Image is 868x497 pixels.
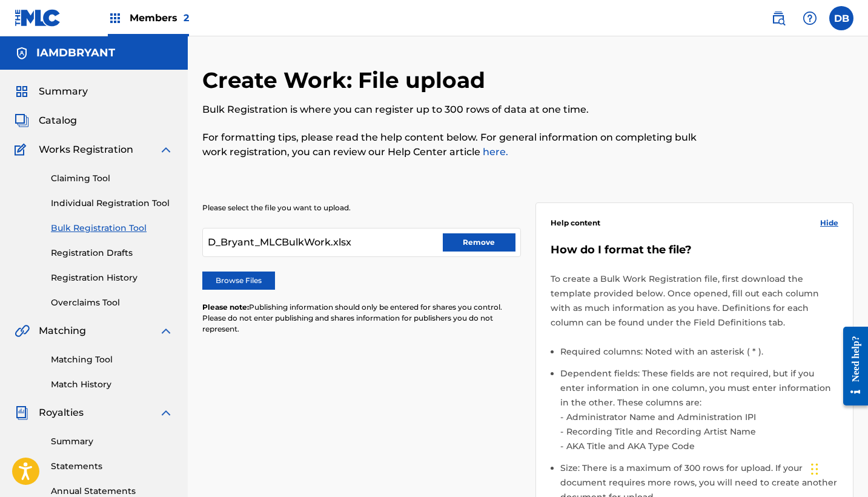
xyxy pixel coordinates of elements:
a: Registration History [51,272,173,284]
img: Works Registration [15,142,30,157]
button: Remove [443,233,515,252]
img: Summary [15,84,29,99]
h5: IAMDBRYANT [36,46,115,60]
span: Help content [551,218,600,228]
a: Overclaims Tool [51,296,173,309]
a: Claiming Tool [51,172,173,185]
span: Royalties [39,405,84,420]
span: Members [130,11,189,25]
div: Help [798,6,822,30]
img: search [771,11,786,25]
img: MLC Logo [15,9,61,27]
iframe: Resource Center [834,315,868,418]
div: User Menu [829,6,853,30]
img: expand [159,405,173,420]
li: AKA Title and AKA Type Code [563,439,839,453]
a: Individual Registration Tool [51,197,173,210]
img: Royalties [15,405,29,420]
p: Publishing information should only be entered for shares you control. Please do not enter publish... [202,302,521,335]
li: Administrator Name and Administration IPI [563,410,839,424]
p: To create a Bulk Work Registration file, first download the template provided below. Once opened,... [551,272,839,330]
span: D_Bryant_MLCBulkWork.xlsx [208,235,351,250]
span: Matching [39,324,86,338]
p: Please select the file you want to upload. [202,202,521,213]
a: Summary [51,435,173,448]
a: SummarySummary [15,84,88,99]
a: Public Search [766,6,790,30]
span: Summary [39,84,88,99]
img: Accounts [15,46,29,61]
img: expand [159,142,173,157]
iframe: Chat Widget [807,439,868,497]
div: Drag [811,451,818,487]
span: Catalog [39,113,77,128]
a: Bulk Registration Tool [51,222,173,235]
img: expand [159,324,173,338]
label: Browse Files [202,272,275,290]
img: Catalog [15,113,29,128]
a: Matching Tool [51,353,173,366]
span: Hide [820,218,838,228]
span: 2 [184,12,189,24]
a: Registration Drafts [51,247,173,259]
span: Works Registration [39,142,133,157]
p: Bulk Registration is where you can register up to 300 rows of data at one time. [202,102,704,117]
p: For formatting tips, please read the help content below. For general information on completing bu... [202,130,704,159]
li: Dependent fields: These fields are not required, but if you enter information in one column, you ... [560,366,839,461]
a: CatalogCatalog [15,113,77,128]
a: Statements [51,460,173,473]
a: Match History [51,378,173,391]
img: Top Rightsholders [108,11,122,25]
li: Recording Title and Recording Artist Name [563,424,839,439]
a: here. [480,146,508,158]
span: Please note: [202,302,249,312]
img: help [803,11,817,25]
h2: Create Work: File upload [202,67,491,94]
li: Required columns: Noted with an asterisk ( * ). [560,344,839,366]
h5: How do I format the file? [551,243,839,257]
img: Matching [15,324,30,338]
